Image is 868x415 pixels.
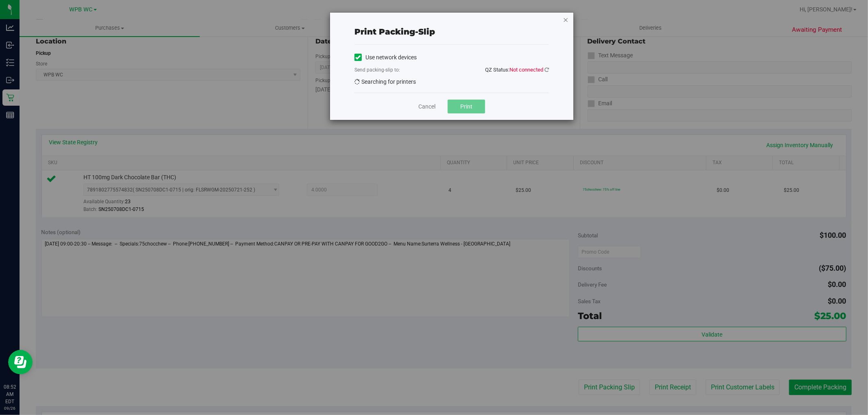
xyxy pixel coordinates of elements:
span: QZ Status: [485,67,549,73]
label: Use network devices [354,53,417,62]
span: Print packing-slip [354,27,435,37]
span: Searching for printers [354,78,416,85]
label: Send packing-slip to: [354,66,400,74]
a: Cancel [418,102,435,111]
span: Not connected [509,67,543,73]
iframe: Resource center [8,350,33,374]
button: Print [448,100,485,113]
span: Print [460,103,472,110]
